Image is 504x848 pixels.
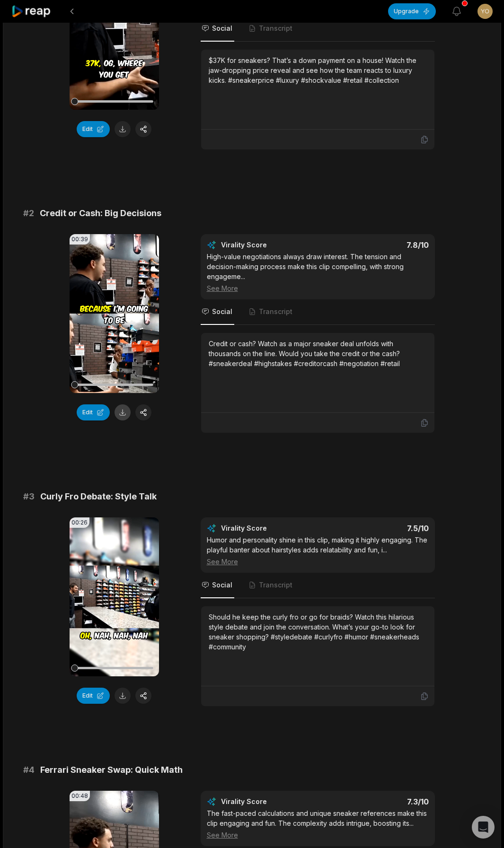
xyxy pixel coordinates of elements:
div: The fast-paced calculations and unique sneaker references make this clip engaging and fun. The co... [207,808,429,840]
nav: Tabs [201,16,435,42]
span: Social [212,24,232,33]
div: $37K for sneakers? That’s a down payment on a house! Watch the jaw-dropping price reveal and see ... [209,55,427,85]
div: 7.8 /10 [327,240,429,250]
video: Your browser does not support mp4 format. [70,234,159,393]
div: Should he keep the curly fro or go for braids? Watch this hilarious style debate and join the con... [209,612,427,652]
div: High-value negotiations always draw interest. The tension and decision-making process make this c... [207,252,429,293]
button: Edit [77,404,110,420]
nav: Tabs [201,573,435,598]
div: Virality Score [221,240,323,250]
div: Open Intercom Messenger [472,816,495,839]
div: 7.3 /10 [327,797,429,806]
button: Upgrade [388,3,436,19]
div: 7.5 /10 [327,524,429,533]
div: See More [207,283,429,293]
div: Virality Score [221,524,323,533]
span: Transcript [259,307,292,316]
div: See More [207,557,429,567]
span: Ferrari Sneaker Swap: Quick Math [40,763,183,777]
span: Social [212,580,232,590]
button: Edit [77,121,110,137]
div: Humor and personality shine in this clip, making it highly engaging. The playful banter about hai... [207,535,429,567]
span: # 2 [23,207,34,220]
nav: Tabs [201,299,435,325]
span: # 4 [23,763,35,777]
span: Curly Fro Debate: Style Talk [40,490,157,503]
div: Virality Score [221,797,323,806]
button: Edit [77,688,110,704]
span: Social [212,307,232,316]
span: Transcript [259,24,292,33]
span: Transcript [259,580,292,590]
div: See More [207,830,429,840]
video: Your browser does not support mp4 format. [70,517,159,676]
div: Credit or cash? Watch as a major sneaker deal unfolds with thousands on the line. Would you take ... [209,339,427,368]
span: # 3 [23,490,35,503]
span: Credit or Cash: Big Decisions [40,207,161,220]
